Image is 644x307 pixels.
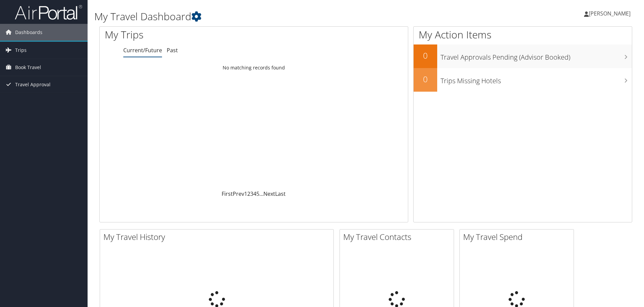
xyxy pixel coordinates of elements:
h2: My Travel History [103,231,333,243]
span: Dashboards [15,24,42,41]
h2: My Travel Contacts [343,231,454,243]
span: Travel Approval [15,76,51,93]
span: [PERSON_NAME] [589,10,631,17]
span: … [259,190,263,197]
img: airportal-logo.png [15,4,82,20]
a: Current/Future [123,47,162,54]
h1: My Action Items [414,28,632,42]
h3: Travel Approvals Pending (Advisor Booked) [441,49,632,62]
a: 3 [250,190,253,197]
span: Book Travel [15,59,41,76]
h1: My Travel Dashboard [94,9,456,24]
a: Next [263,190,275,197]
h2: 0 [414,73,437,85]
span: Trips [15,42,27,59]
a: Prev [233,190,244,197]
a: 0Trips Missing Hotels [414,68,632,92]
h2: 0 [414,50,437,61]
a: 0Travel Approvals Pending (Advisor Booked) [414,44,632,68]
a: [PERSON_NAME] [584,3,637,24]
td: No matching records found [100,62,408,74]
h3: Trips Missing Hotels [441,73,632,86]
a: 2 [247,190,250,197]
h1: My Trips [105,28,275,42]
a: 1 [244,190,247,197]
a: Past [167,47,178,54]
h2: My Travel Spend [463,231,574,243]
a: 4 [253,190,256,197]
a: First [222,190,233,197]
a: 5 [256,190,259,197]
a: Last [275,190,286,197]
